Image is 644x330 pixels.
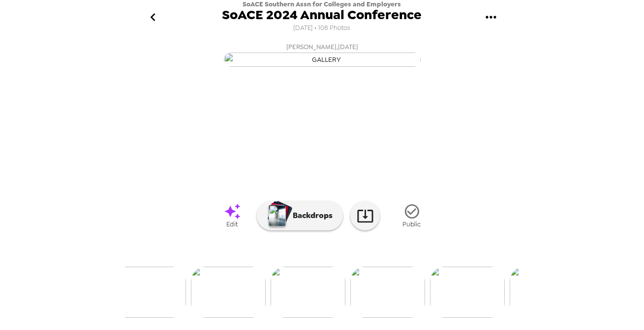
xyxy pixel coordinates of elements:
span: [PERSON_NAME] , [DATE] [286,41,358,53]
button: go back [137,1,169,33]
button: Public [387,197,436,234]
img: gallery [111,267,186,318]
button: gallery menu [475,1,507,33]
img: gallery [271,267,345,318]
span: Public [403,220,421,228]
button: Backdrops [257,201,343,230]
span: SoACE 2024 Annual Conference [222,8,422,22]
img: gallery [350,267,425,318]
img: gallery [430,267,505,318]
a: Edit [208,197,257,234]
img: gallery [191,267,266,318]
button: [PERSON_NAME],[DATE] [125,38,519,70]
span: Edit [227,220,238,228]
img: gallery [224,53,421,67]
p: Backdrops [288,210,333,221]
span: [DATE] • 108 Photos [294,22,351,35]
img: gallery [510,267,584,318]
